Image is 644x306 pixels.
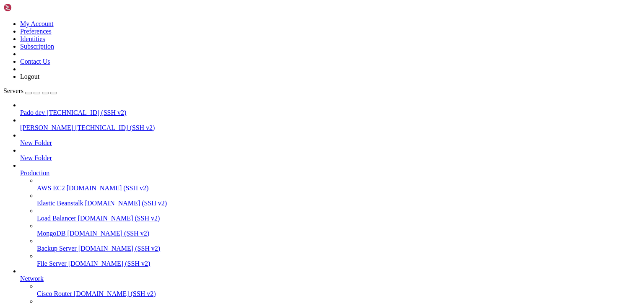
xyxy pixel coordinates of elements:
span: [DOMAIN_NAME] (SSH v2) [67,230,149,237]
span: [DOMAIN_NAME] (SSH v2) [74,290,156,297]
a: Subscription [20,43,54,50]
a: My Account [20,20,54,27]
li: MongoDB [DOMAIN_NAME] (SSH v2) [37,222,641,237]
li: Backup Server [DOMAIN_NAME] (SSH v2) [37,237,641,252]
li: Cisco Router [DOMAIN_NAME] (SSH v2) [37,283,641,298]
a: Servers [3,87,57,94]
span: AWS EC2 [37,184,65,192]
a: Production [20,169,641,177]
span: [DOMAIN_NAME] (SSH v2) [78,215,160,222]
span: [DOMAIN_NAME] (SSH v2) [85,200,167,207]
li: AWS EC2 [DOMAIN_NAME] (SSH v2) [37,177,641,192]
span: [PERSON_NAME] [20,124,73,131]
span: Pado dev [20,109,45,116]
a: Cisco Router [DOMAIN_NAME] (SSH v2) [37,290,641,298]
li: Production [20,162,641,267]
a: Backup Server [DOMAIN_NAME] (SSH v2) [37,245,641,252]
a: AWS EC2 [DOMAIN_NAME] (SSH v2) [37,184,641,192]
span: File Server [37,260,67,267]
li: Load Balancer [DOMAIN_NAME] (SSH v2) [37,207,641,222]
span: Network [20,275,44,282]
span: [DOMAIN_NAME] (SSH v2) [68,260,151,267]
span: Servers [3,87,23,94]
span: Elastic Beanstalk [37,200,83,207]
a: Pado dev [TECHNICAL_ID] (SSH v2) [20,109,641,117]
a: New Folder [20,154,641,162]
span: New Folder [20,154,52,161]
span: [DOMAIN_NAME] (SSH v2) [78,245,161,252]
span: MongoDB [37,230,65,237]
a: Identities [20,35,45,42]
span: Production [20,169,49,176]
li: New Folder [20,147,641,162]
a: File Server [DOMAIN_NAME] (SSH v2) [37,260,641,267]
a: Network [20,275,641,283]
img: Shellngn [3,3,52,12]
span: Cisco Router [37,290,72,297]
li: File Server [DOMAIN_NAME] (SSH v2) [37,252,641,267]
a: Elastic Beanstalk [DOMAIN_NAME] (SSH v2) [37,200,641,207]
a: Contact Us [20,58,50,65]
span: [TECHNICAL_ID] (SSH v2) [75,124,155,131]
a: Preferences [20,28,52,35]
li: [PERSON_NAME] [TECHNICAL_ID] (SSH v2) [20,117,641,132]
a: Logout [20,73,39,80]
li: Pado dev [TECHNICAL_ID] (SSH v2) [20,101,641,117]
a: Load Balancer [DOMAIN_NAME] (SSH v2) [37,215,641,222]
a: [PERSON_NAME] [TECHNICAL_ID] (SSH v2) [20,124,641,132]
span: Backup Server [37,245,77,252]
a: MongoDB [DOMAIN_NAME] (SSH v2) [37,230,641,237]
a: New Folder [20,139,641,147]
span: [DOMAIN_NAME] (SSH v2) [67,184,149,192]
span: [TECHNICAL_ID] (SSH v2) [47,109,126,116]
span: New Folder [20,139,52,146]
li: Elastic Beanstalk [DOMAIN_NAME] (SSH v2) [37,192,641,207]
span: Load Balancer [37,215,76,222]
li: New Folder [20,132,641,147]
